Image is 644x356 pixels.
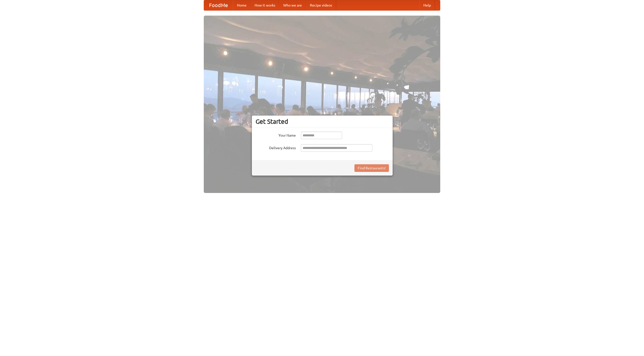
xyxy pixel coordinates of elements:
a: Help [419,0,435,10]
label: Delivery Address [256,144,296,150]
a: Home [233,0,251,10]
a: Who we are [279,0,306,10]
a: How it works [251,0,279,10]
a: FoodMe [204,0,233,10]
label: Your Name [256,132,296,138]
h3: Get Started [256,118,389,125]
button: Find Restaurants! [354,164,389,172]
a: Recipe videos [306,0,336,10]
